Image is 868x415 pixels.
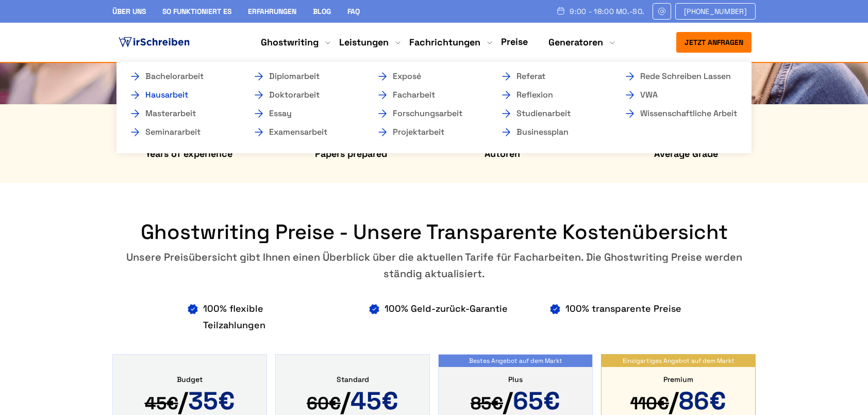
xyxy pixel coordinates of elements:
[471,392,503,414] span: 85€
[549,300,681,333] li: 100% transparente Preise
[248,7,296,16] a: Erfahrungen
[676,32,752,53] button: Jetzt anfragen
[376,70,479,83] a: Exposé
[125,375,254,384] div: Budget
[129,107,232,120] a: Masterarbeit
[376,107,479,120] a: Forschungsarbeit
[313,7,331,16] a: Blog
[630,392,669,414] span: 110€
[614,375,743,384] div: Premium
[376,126,479,138] a: Projektarbeit
[624,89,727,101] a: VWA
[548,36,603,49] a: Generatoren
[253,70,356,83] a: Diplomarbeit
[624,107,727,120] a: Wissenschaftliche Arbeit
[624,70,727,83] a: Rede schreiben lassen
[129,126,232,138] a: Seminararbeit
[570,7,644,15] span: 9:00 - 18:00 Mo.-So.
[288,375,417,384] div: Standard
[112,220,756,245] h2: Ghostwriting Preise - Unsere transparente Kostenübersicht
[500,70,603,83] a: Referat
[602,355,755,367] span: Einzigartiges Angebot auf dem Markt
[112,7,146,16] a: Über uns
[347,7,360,16] a: FAQ
[485,146,520,162] span: Autoren
[315,146,387,162] span: Papers prepared
[500,126,603,138] a: Businessplan
[675,3,756,20] a: [PHONE_NUMBER]
[368,300,508,333] li: 100% Geld-zurück-Garantie
[261,36,319,49] a: Ghostwriting
[253,107,356,120] a: Essay
[112,249,756,282] div: Unsere Preisübersicht gibt Ihnen einen Überblick über die aktuellen Tarife für Facharbeiten. Die ...
[500,107,603,120] a: Studienarbeit
[145,392,178,414] span: 45€
[253,126,356,138] a: Examensarbeit
[307,392,341,414] span: 60€
[409,36,480,49] a: Fachrichtungen
[145,146,232,162] span: Years of experience
[339,36,389,49] a: Leistungen
[253,89,356,101] a: Doktorarbeit
[439,355,592,367] span: Bestes Angebot auf dem Markt
[451,375,580,384] div: Plus
[500,89,603,101] a: Reflexion
[129,89,232,101] a: Hausarbeit
[657,7,666,15] img: Email
[129,70,232,83] a: Bachelorarbeit
[376,89,479,101] a: Facharbeit
[556,7,565,15] img: Schedule
[116,35,192,50] img: logo ghostwriter-österreich
[162,7,231,16] a: So funktioniert es
[501,36,528,47] a: Preise
[654,146,718,162] span: Average Grade
[684,7,747,15] span: [PHONE_NUMBER]
[187,300,327,333] li: 100% flexible Teilzahlungen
